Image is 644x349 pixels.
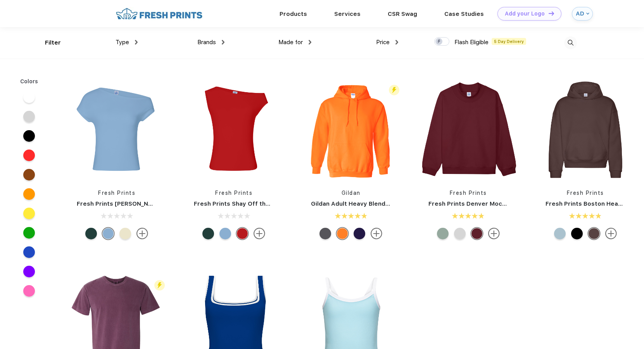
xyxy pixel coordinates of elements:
[376,39,390,46] span: Price
[299,78,402,181] img: func=resize&h=266
[278,39,303,46] span: Made for
[116,39,129,46] span: Type
[14,77,44,86] div: Colors
[197,39,216,46] span: Brands
[549,11,554,15] img: DT
[85,228,97,239] div: Green
[309,40,311,45] img: dropdown.png
[564,36,577,49] img: desktop_search.svg
[77,200,228,207] a: Fresh Prints [PERSON_NAME] Off the Shoulder Top
[586,12,589,15] img: arrow_down_blue.svg
[371,228,382,239] img: more.svg
[571,228,583,239] div: Black
[450,190,487,196] a: Fresh Prints
[65,78,168,181] img: func=resize&h=266
[567,190,604,196] a: Fresh Prints
[45,38,61,47] div: Filter
[417,78,520,181] img: func=resize&h=266
[488,228,500,239] img: more.svg
[576,10,584,17] div: AD
[219,228,231,239] div: Light Blue
[454,228,466,239] div: Ash Grey
[98,190,135,196] a: Fresh Prints
[554,228,566,239] div: Slate Blue
[136,228,148,239] img: more.svg
[154,280,165,291] img: flash_active_toggle.svg
[437,228,449,239] div: Sage Green
[334,10,361,17] a: Services
[119,228,131,239] div: Yellow
[454,39,489,46] span: Flash Eligible
[237,228,248,239] div: Crimson
[222,40,224,45] img: dropdown.png
[311,200,480,207] a: Gildan Adult Heavy Blend 8 Oz. 50/50 Hooded Sweatshirt
[135,40,138,45] img: dropdown.png
[388,10,417,17] a: CSR Swag
[202,228,214,239] div: Green
[354,228,365,239] div: Purple
[215,190,252,196] a: Fresh Prints
[605,228,617,239] img: more.svg
[389,85,399,95] img: flash_active_toggle.svg
[319,228,331,239] div: Charcoal
[254,228,265,239] img: more.svg
[114,7,205,21] img: fo%20logo%202.webp
[194,200,313,207] a: Fresh Prints Shay Off the Shoulder Tank
[505,10,545,17] div: Add your Logo
[534,78,637,181] img: func=resize&h=266
[588,228,600,239] div: Dark Chocolate
[395,40,398,45] img: dropdown.png
[428,200,597,207] a: Fresh Prints Denver Mock Neck Heavyweight Sweatshirt
[102,228,114,239] div: Light Blue
[471,228,483,239] div: Crimson Red
[337,228,348,239] div: S Orange
[280,10,307,17] a: Products
[182,78,285,181] img: func=resize&h=266
[342,190,361,196] a: Gildan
